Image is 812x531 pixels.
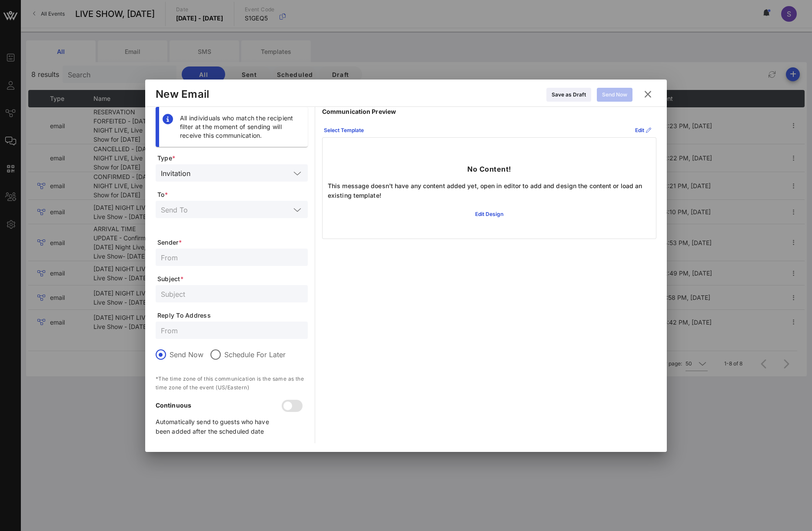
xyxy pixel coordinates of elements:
div: Send Now [602,90,627,99]
button: Edit [630,123,656,137]
div: All individuals who match the recipient filter at the moment of sending will receive this communi... [180,114,301,140]
p: Continuous [156,401,283,410]
p: No Content! [467,164,511,174]
input: Subject [161,288,303,299]
button: Edit Design [470,207,509,221]
label: Send Now [170,350,203,359]
p: This message doesn't have any content added yet, open in editor to add and design the content or ... [328,181,651,200]
div: Save as Draft [552,90,586,99]
span: Type [157,154,308,163]
span: Subject [157,275,308,283]
button: Select Template [319,123,369,137]
div: Invitation [156,164,308,182]
button: Send Now [597,88,632,102]
p: Communication Preview [322,107,656,116]
span: Sender [157,238,308,247]
span: Reply To Address [157,311,308,320]
input: Send To [161,204,290,215]
div: Edit Design [475,210,503,219]
div: Select Template [324,126,364,135]
div: Edit [635,126,651,135]
button: Save as Draft [546,88,591,102]
span: To [157,190,308,199]
label: Schedule For Later [224,350,286,359]
div: Invitation [161,169,190,177]
p: Automatically send to guests who have been added after the scheduled date [156,417,283,436]
input: From [161,325,303,336]
input: From [161,252,303,263]
p: *The time zone of this communication is the same as the time zone of the event (US/Eastern) [156,375,308,392]
div: New Email [156,88,209,101]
